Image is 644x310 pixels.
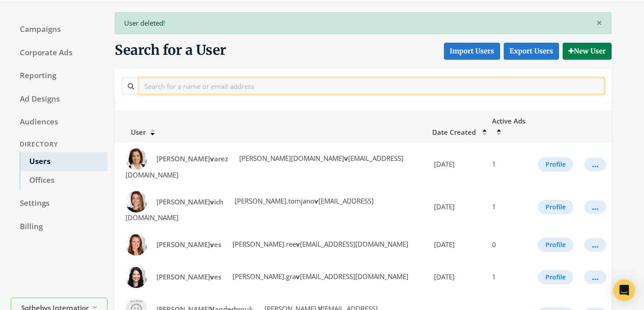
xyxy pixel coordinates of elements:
[157,197,224,206] span: [PERSON_NAME] ich
[504,43,559,59] a: Export Users
[592,207,599,208] div: ...
[444,43,500,59] button: Import Users
[125,148,147,170] img: Adela Alvarez profile
[584,200,606,214] button: ...
[231,272,408,281] span: [PERSON_NAME].gra [EMAIL_ADDRESS][DOMAIN_NAME]
[11,136,107,153] div: Directory
[487,261,532,293] td: 1
[487,186,532,228] td: 1
[151,236,227,253] a: [PERSON_NAME]ves
[157,240,221,249] span: [PERSON_NAME] es
[125,234,147,256] img: Anna Reeves profile
[210,197,214,206] strong: v
[296,239,300,248] strong: v
[125,154,403,179] span: [PERSON_NAME][DOMAIN_NAME] [EMAIL_ADDRESS][DOMAIN_NAME]
[314,196,318,205] strong: v
[487,229,532,261] td: 0
[11,217,107,236] a: Billing
[125,266,147,288] img: Ashley Graves profile
[125,191,147,213] img: Amelia Tomjanovich profile
[344,154,348,163] strong: v
[11,90,107,109] a: Ad Designs
[11,66,107,85] a: Reporting
[613,279,635,301] div: Open Intercom Messenger
[128,83,134,89] i: Search for a name or email address
[427,186,487,228] td: [DATE]
[538,238,573,252] button: Profile
[592,277,599,278] div: ...
[120,128,146,137] span: User
[427,229,487,261] td: [DATE]
[157,154,228,163] span: [PERSON_NAME] arez
[584,270,606,284] button: ...
[584,158,606,171] button: ...
[538,157,573,172] button: Profile
[20,171,107,190] a: Offices
[151,194,229,210] a: [PERSON_NAME]vich
[592,244,599,245] div: ...
[592,164,599,165] div: ...
[157,272,221,281] span: [PERSON_NAME] es
[538,270,573,284] button: Profile
[427,261,487,293] td: [DATE]
[596,16,602,30] span: ×
[427,143,487,186] td: [DATE]
[11,44,107,62] a: Corporate Ads
[151,269,227,285] a: [PERSON_NAME]ves
[115,12,612,34] div: User deleted!
[584,238,606,252] button: ...
[210,240,214,249] strong: v
[492,116,525,125] span: Active Ads
[20,152,107,171] a: Users
[487,143,532,186] td: 1
[151,151,234,167] a: [PERSON_NAME]varez
[538,200,573,214] button: Profile
[139,78,604,94] input: Search for a name or email address
[11,194,107,213] a: Settings
[125,196,374,222] span: [PERSON_NAME].tomjano [EMAIL_ADDRESS][DOMAIN_NAME]
[11,113,107,132] a: Audiences
[432,128,476,137] span: Date Created
[115,41,226,59] span: Search for a User
[563,43,612,59] button: New User
[210,154,214,163] strong: v
[587,13,611,34] button: Close
[231,239,408,248] span: [PERSON_NAME].ree [EMAIL_ADDRESS][DOMAIN_NAME]
[210,272,214,281] strong: v
[11,20,107,39] a: Campaigns
[296,272,300,281] strong: v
